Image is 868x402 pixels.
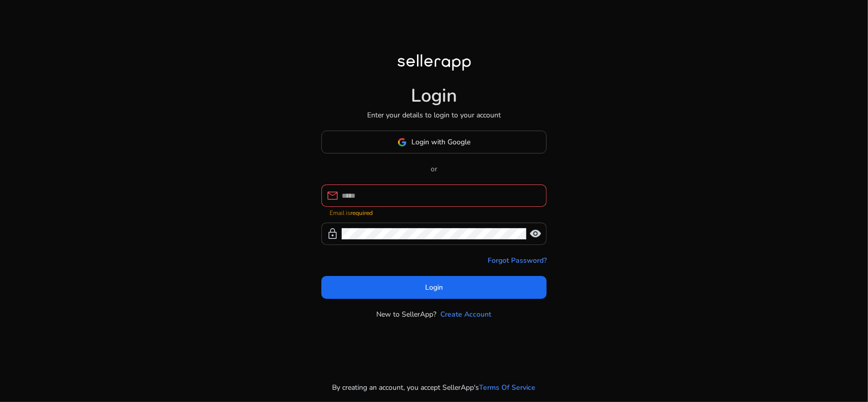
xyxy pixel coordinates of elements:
a: Terms Of Service [480,382,536,393]
span: lock [326,228,339,240]
p: or [321,164,547,174]
p: New to SellerApp? [377,309,437,320]
img: google-logo.svg [398,138,407,147]
button: Login [321,276,547,299]
span: Login [425,282,443,293]
span: visibility [529,228,542,240]
p: Enter your details to login to your account [367,110,501,120]
span: mail [326,190,339,202]
a: Forgot Password? [488,255,547,266]
mat-error: Email is [330,207,538,218]
button: Login with Google [321,131,547,153]
strong: required [350,209,373,217]
h1: Login [411,85,457,107]
span: Login with Google [412,137,471,147]
a: Create Account [441,309,492,320]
